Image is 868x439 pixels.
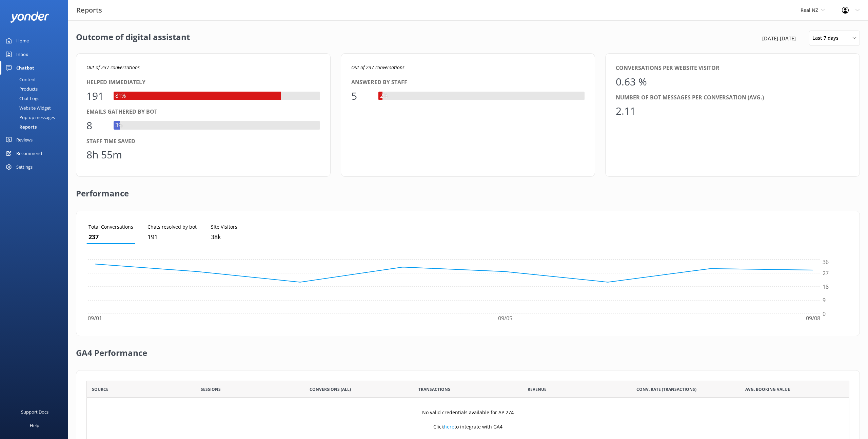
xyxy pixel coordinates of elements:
div: Staff time saved [86,137,320,146]
div: 191 [86,88,107,104]
div: Conversations per website visitor [616,64,849,73]
div: 8h 55m [86,147,122,163]
p: 237 [88,232,133,242]
div: Chatbot [16,61,34,75]
h3: Reports [76,5,102,16]
span: Last 7 days [812,34,843,42]
span: [DATE] - [DATE] [762,34,796,42]
div: 81% [114,92,127,100]
div: Chat Logs [4,94,39,103]
div: Website Widget [4,103,51,113]
p: 37,529 [211,232,237,242]
p: No valid credentials available for AP 274 [422,409,514,416]
a: Products [4,84,68,94]
div: 5 [351,88,372,104]
span: Transactions [418,386,450,393]
tspan: 09/01 [88,315,102,322]
div: Emails gathered by bot [86,108,320,116]
span: Avg. Booking Value [745,386,790,393]
p: Total Conversations [88,223,133,231]
p: Chats resolved by bot [147,223,197,231]
h2: Performance [76,177,129,204]
div: Helped immediately [86,78,320,87]
div: 3% [114,121,124,130]
tspan: 09/05 [498,315,512,322]
div: Support Docs [21,405,48,419]
tspan: 18 [823,283,829,290]
div: Recommend [16,147,42,160]
p: Site Visitors [211,223,237,231]
a: Chat Logs [4,94,68,103]
div: 0.63 % [616,74,647,90]
a: Pop-up messages [4,113,68,122]
i: Out of 237 conversations [86,64,140,71]
a: Reports [4,122,68,132]
tspan: 0 [823,310,826,318]
span: Revenue [528,386,547,393]
div: Content [4,75,36,84]
tspan: 9 [823,297,826,304]
div: Number of bot messages per conversation (avg.) [616,93,849,102]
p: Click to integrate with GA4 [433,423,502,431]
div: Answered by staff [351,78,585,87]
div: Inbox [16,47,28,61]
span: Sessions [201,386,221,393]
h2: Outcome of digital assistant [76,31,190,46]
div: Help [30,419,39,432]
div: Reviews [16,133,33,147]
span: Source [92,386,108,393]
div: Reports [4,122,37,132]
span: Real NZ [801,7,818,13]
tspan: 09/08 [806,315,820,322]
a: here [444,423,454,430]
div: 2.11 [616,103,636,119]
div: Pop-up messages [4,113,55,122]
i: Out of 237 conversations [351,64,405,71]
img: yonder-white-logo.png [10,12,49,23]
tspan: 36 [823,259,829,266]
div: Home [16,34,29,47]
a: Content [4,75,68,84]
h2: GA4 Performance [76,336,147,363]
tspan: 27 [823,269,829,277]
p: 191 [147,232,197,242]
span: Conv. Rate (Transactions) [636,386,696,393]
div: Settings [16,160,33,174]
a: Website Widget [4,103,68,113]
div: 8 [86,117,107,134]
div: 2% [378,92,389,100]
div: Products [4,84,38,94]
span: Conversions (All) [310,386,351,393]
